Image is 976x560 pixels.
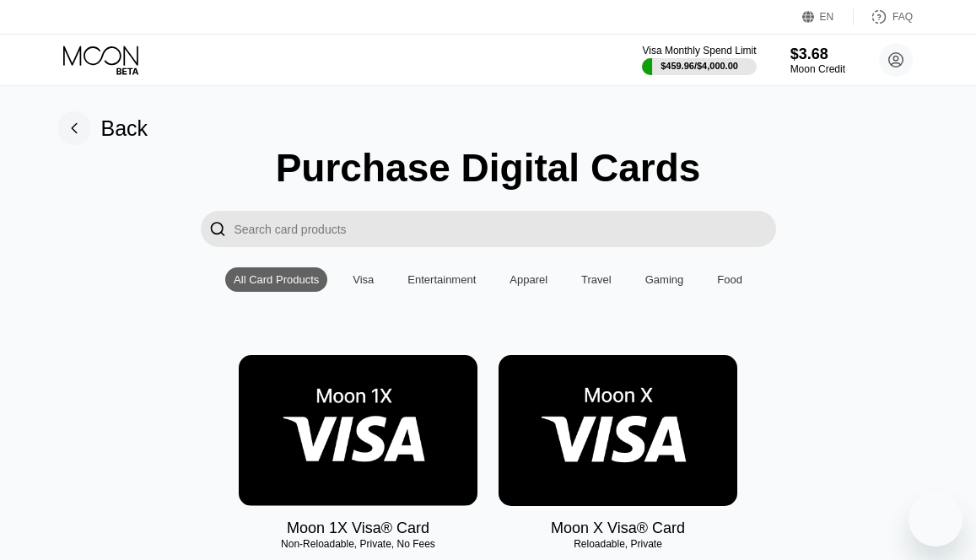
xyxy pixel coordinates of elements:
div: Moon 1X Visa® Card [287,520,429,537]
div: Non-Reloadable, Private, No Fees [239,538,477,550]
div: Purchase Digital Cards [276,145,701,191]
div: Visa Monthly Spend Limit$459.96/$4,000.00 [642,45,756,75]
div: EN [802,8,854,25]
div: Apparel [510,273,547,286]
div: Gaming [637,267,693,292]
div: Visa [344,267,382,292]
div: Travel [573,267,620,292]
div: Entertainment [399,267,484,292]
div: Visa [353,273,374,286]
div: Reloadable, Private [499,538,737,550]
div: Back [101,116,148,141]
div: $3.68Moon Credit [790,46,845,75]
div: Food [709,267,751,292]
div: Travel [581,273,612,286]
div: FAQ [854,8,913,25]
div:  [201,211,235,247]
div: All Card Products [234,273,319,286]
div: $3.68 [790,46,845,63]
div: Moon X Visa® Card [551,520,685,537]
input: Search card products [235,211,776,247]
div: Entertainment [407,273,476,286]
div: All Card Products [225,267,327,292]
iframe: 启动消息传送窗口的按钮 [909,493,963,547]
div: FAQ [892,11,913,23]
div: Gaming [645,273,684,286]
div: Back [57,111,148,145]
div: Visa Monthly Spend Limit [642,45,756,57]
div: Food [717,273,742,286]
div: $459.96 / $4,000.00 [661,61,738,71]
div:  [209,219,226,239]
div: EN [820,11,834,23]
div: Moon Credit [790,63,845,75]
div: Apparel [501,267,556,292]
